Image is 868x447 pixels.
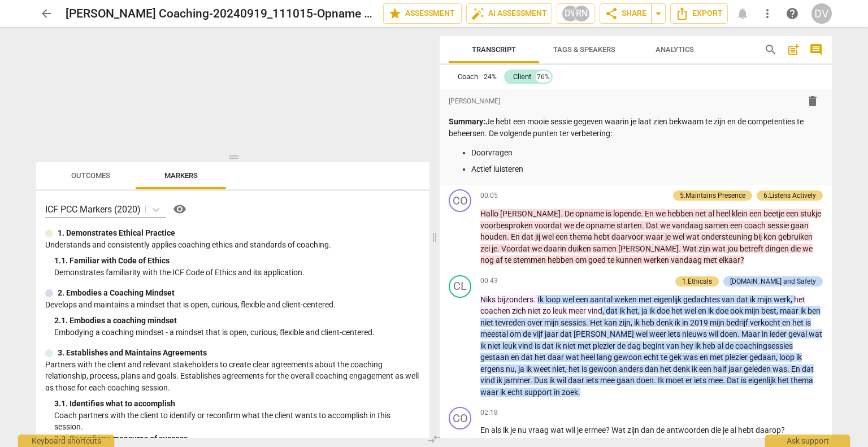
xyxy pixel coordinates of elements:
[40,7,53,20] span: arrow_back
[800,209,821,218] span: stukje
[761,306,776,315] span: best
[495,318,527,327] span: tevreden
[750,318,782,327] span: verkocht
[480,191,498,201] span: 00:05
[544,318,561,327] span: mijn
[807,41,825,59] button: Show/Hide comments
[710,353,725,362] span: met
[590,295,614,304] span: aantal
[565,364,568,374] span: ,
[673,364,692,374] span: denk
[675,7,723,20] span: Export
[593,341,617,350] span: plezier
[712,244,727,253] span: wat
[71,171,110,180] span: Outcomes
[535,353,548,362] span: het
[45,359,420,394] p: Partners with the client and relevant stakeholders to create clear agreements about the coaching ...
[544,244,568,253] span: daarin
[638,306,641,315] span: ,
[627,341,643,350] span: dag
[507,232,511,241] span: .
[488,341,502,350] span: niet
[666,341,681,350] span: van
[776,306,780,315] span: ,
[702,341,717,350] span: heb
[809,329,822,338] span: wat
[497,244,501,253] span: .
[730,276,816,287] div: [DOMAIN_NAME] and Safety
[774,295,791,304] span: werk
[607,255,616,264] span: te
[552,364,565,374] span: niet
[483,71,498,83] div: 24%
[54,315,420,327] div: 2. 1. Embodies a coaching mindset
[646,221,660,230] span: Dat
[651,3,666,24] button: Sharing summary
[513,255,548,264] span: stemmen
[518,364,526,374] span: ja
[698,244,712,253] span: zijn
[709,329,720,338] span: wil
[613,209,641,218] span: lopende
[667,209,695,218] span: hebben
[576,221,586,230] span: de
[568,244,593,253] span: duiken
[510,329,523,338] span: om
[726,318,750,327] span: bedrijf
[449,117,485,126] strong: Summary:
[700,353,710,362] span: en
[652,7,665,20] span: arrow_drop_down
[641,318,656,327] span: heb
[683,353,700,362] span: was
[671,255,704,264] span: vandaag
[672,232,686,241] span: wel
[173,202,186,216] span: visibility
[581,364,589,374] span: is
[58,287,175,299] p: 2. Embodies a Coaching Mindset
[575,209,606,218] span: opname
[548,255,575,264] span: hebben
[522,232,535,241] span: dat
[765,435,850,447] div: Ask support
[66,7,374,21] h2: [PERSON_NAME] Coaching-20240919_111015-Opname van vergadering
[619,306,627,315] span: ik
[763,190,816,201] div: 6.Listens Actively
[719,255,740,264] span: elkaar
[562,5,579,22] div: DV
[388,7,402,20] span: star
[58,347,207,359] p: 3. Establishes and Maintains Agreements
[786,209,800,218] span: een
[784,41,802,59] button: Add summary
[606,209,613,218] span: is
[806,94,819,108] span: delete
[782,3,802,24] a: Help
[480,295,497,304] span: Niks
[480,341,488,350] span: ik
[480,244,492,253] span: zei
[511,232,522,241] span: En
[578,341,593,350] span: met
[548,353,566,362] span: daar
[672,221,705,230] span: vandaag
[740,255,744,264] span: ?
[681,341,695,350] span: hey
[805,318,811,327] span: is
[480,364,506,374] span: ergens
[660,364,673,374] span: het
[725,353,749,362] span: plezier
[492,244,497,253] span: je
[535,232,542,241] span: jij
[645,209,656,218] span: En
[716,209,732,218] span: heel
[808,306,821,315] span: ben
[749,209,763,218] span: een
[602,306,606,315] span: ,
[776,353,779,362] span: ,
[686,232,701,241] span: wat
[466,3,552,24] button: AI Assessment
[521,353,535,362] span: dat
[533,295,537,304] span: .
[589,364,619,374] span: gewoon
[765,244,791,253] span: dingen
[794,295,805,304] span: het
